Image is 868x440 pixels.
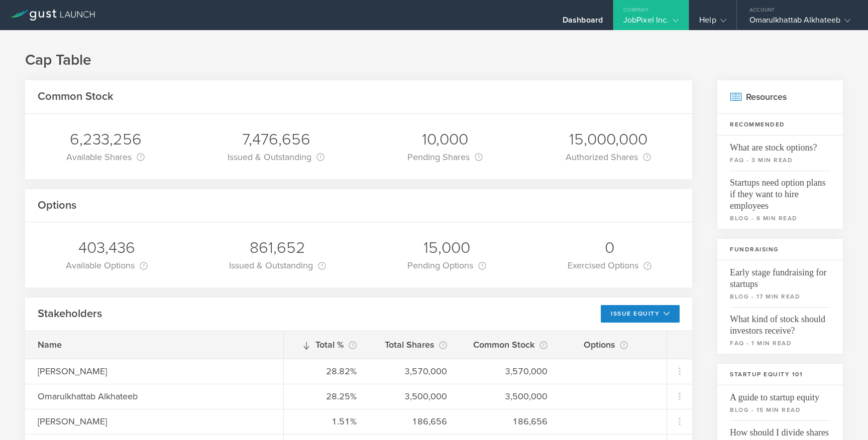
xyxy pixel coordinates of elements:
[66,150,145,164] div: Available Shares
[229,237,326,258] div: 861,652
[730,339,830,348] small: faq - 1 min read
[717,114,843,135] h3: Recommended
[730,171,830,212] span: Startups need option plans if they want to hire employees
[407,150,483,164] div: Pending Shares
[407,129,483,150] div: 10,000
[407,237,486,258] div: 15,000
[563,15,603,30] div: Dashboard
[296,390,357,403] div: 28.25%
[730,156,830,165] small: faq - 3 min read
[623,15,679,30] div: JobPixel Inc.
[717,135,843,171] a: What are stock options?faq - 3 min read
[229,258,326,272] div: Issued & Outstanding
[573,338,628,352] div: Options
[717,171,843,229] a: Startups need option plans if they want to hire employeesblog - 6 min read
[407,258,486,272] div: Pending Options
[66,258,148,272] div: Available Options
[66,237,148,258] div: 403,436
[472,365,548,378] div: 3,570,000
[472,390,548,403] div: 3,500,000
[38,415,296,428] div: [PERSON_NAME]
[38,307,102,321] h2: Stakeholders
[296,415,357,428] div: 1.51%
[66,129,145,150] div: 6,233,256
[717,364,843,385] h3: Startup Equity 101
[749,15,850,30] div: Omarulkhattab Alkhateeb
[717,260,843,307] a: Early stage fundraising for startupsblog - 17 min read
[382,390,447,403] div: 3,500,000
[38,89,114,104] h2: Common Stock
[730,214,830,223] small: blog - 6 min read
[730,307,830,337] span: What kind of stock should investors receive?
[730,260,830,290] span: Early stage fundraising for startups
[566,129,651,150] div: 15,000,000
[568,237,652,258] div: 0
[730,292,830,301] small: blog - 17 min read
[228,150,324,164] div: Issued & Outstanding
[38,390,296,403] div: Omarulkhattab Alkhateeb
[818,392,868,440] iframe: Chat Widget
[38,338,296,351] div: Name
[472,338,548,352] div: Common Stock
[730,135,830,154] span: What are stock options?
[228,129,324,150] div: 7,476,656
[717,239,843,260] h3: Fundraising
[717,385,843,420] a: A guide to startup equityblog - 15 min read
[717,307,843,354] a: What kind of stock should investors receive?faq - 1 min read
[730,405,830,414] small: blog - 15 min read
[382,365,447,378] div: 3,570,000
[699,15,726,30] div: Help
[382,338,447,352] div: Total Shares
[25,50,843,70] h1: Cap Table
[296,365,357,378] div: 28.82%
[38,365,296,378] div: [PERSON_NAME]
[296,338,357,352] div: Total %
[566,150,651,164] div: Authorized Shares
[382,415,447,428] div: 186,656
[568,258,652,272] div: Exercised Options
[472,415,548,428] div: 186,656
[38,198,76,213] h2: Options
[601,305,680,323] button: Issue Equity
[730,385,830,403] span: A guide to startup equity
[717,80,843,114] h2: Resources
